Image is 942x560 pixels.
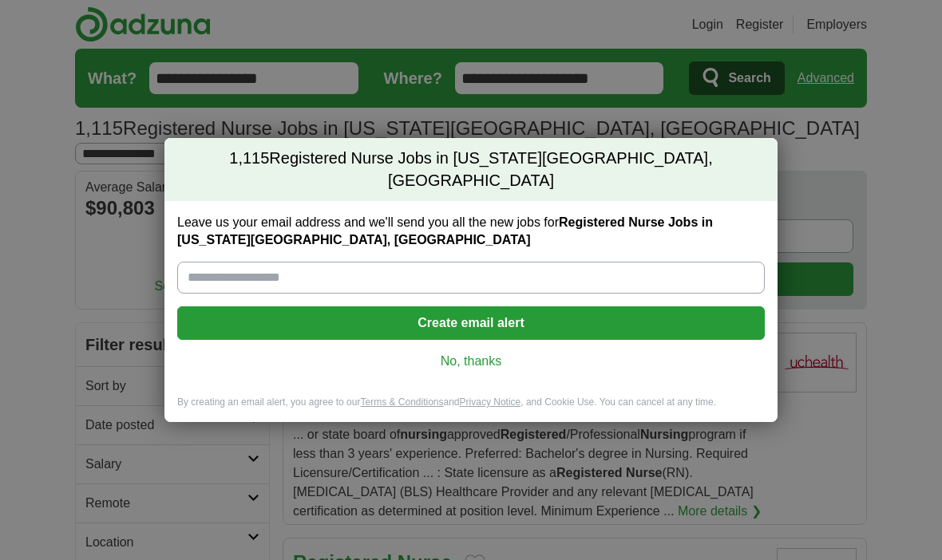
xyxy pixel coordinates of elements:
[229,148,269,170] span: 1,115
[190,353,752,370] a: No, thanks
[177,306,765,340] button: Create email alert
[177,214,765,249] label: Leave us your email address and we'll send you all the new jobs for
[460,396,521,408] a: Privacy Notice
[164,396,778,422] div: By creating an email alert, you agree to our and , and Cookie Use. You can cancel at any time.
[360,396,443,408] a: Terms & Conditions
[164,138,778,201] h2: Registered Nurse Jobs in [US_STATE][GEOGRAPHIC_DATA], [GEOGRAPHIC_DATA]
